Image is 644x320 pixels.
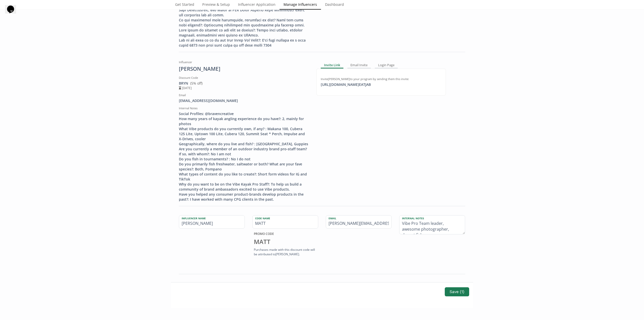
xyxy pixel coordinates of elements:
div: Internal Notes [179,106,309,110]
div: Invite Link [321,62,343,68]
div: Discount Code [179,76,309,80]
span: ( 5 % off) [190,81,203,86]
div: Email [179,93,309,97]
textarea: Vibe Pro Team leader, awesome photographer, decent fisherman. [399,216,465,234]
div: Email Invite [347,62,371,68]
div: PROMO CODE [252,232,318,236]
a: BRYN [179,81,188,86]
label: Internal Notes [399,216,460,220]
div: Social Profiles: @bravencreative How many years of kayak angling experience do you have?: 2, main... [179,111,309,202]
span: [DATE] [179,86,192,90]
div: Influencer [179,60,309,64]
label: Code Name [253,216,313,220]
label: Influencer Name [179,216,239,220]
div: Invite [PERSON_NAME] to your program by sending them this invite: [321,77,441,81]
button: Save (1) [445,287,469,297]
div: Purchases made with this discount code will be attributed to [PERSON_NAME] . [252,247,318,256]
div: [URL][DOMAIN_NAME] EATJAB [318,82,374,87]
iframe: chat widget [5,5,21,20]
div: [PERSON_NAME] [179,65,309,73]
div: Login Page [375,62,398,68]
div: MATT [252,237,318,246]
label: Email [326,216,386,220]
div: [EMAIL_ADDRESS][DOMAIN_NAME] [179,98,309,103]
